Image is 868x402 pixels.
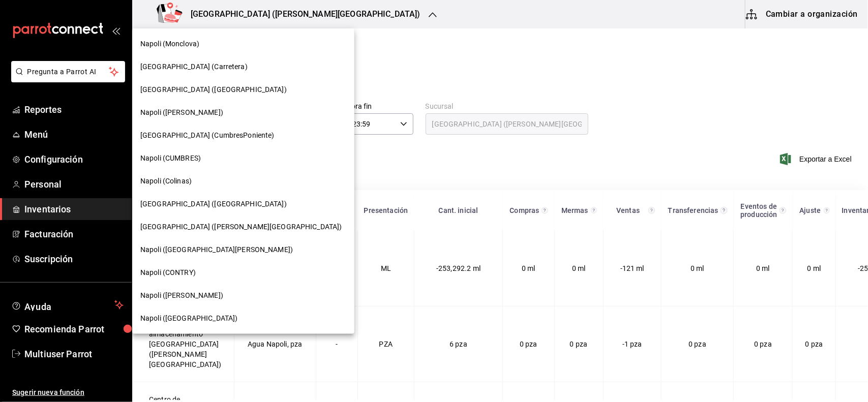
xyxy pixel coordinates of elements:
div: Napoli (CUMBRES) [132,147,354,170]
span: Napoli (CONTRY) [140,267,196,278]
div: [GEOGRAPHIC_DATA] (Carretera) [132,55,354,78]
span: [GEOGRAPHIC_DATA] ([PERSON_NAME][GEOGRAPHIC_DATA]) [140,222,342,232]
span: [GEOGRAPHIC_DATA] (Carretera) [140,61,248,72]
span: Napoli ([GEOGRAPHIC_DATA]) [140,313,237,324]
div: Napoli ([PERSON_NAME]) [132,101,354,124]
div: Napoli (Colinas) [132,170,354,193]
div: [GEOGRAPHIC_DATA] (CumbresPoniente) [132,124,354,147]
div: Napoli ([PERSON_NAME]) [132,284,354,307]
span: Napoli (CUMBRES) [140,153,201,164]
div: Napoli (CONTRY) [132,261,354,284]
div: Napoli (Monclova) [132,33,354,55]
span: [GEOGRAPHIC_DATA] (CumbresPoniente) [140,130,275,141]
div: Napoli ([GEOGRAPHIC_DATA]) [132,307,354,330]
div: [GEOGRAPHIC_DATA] ([GEOGRAPHIC_DATA]) [132,78,354,101]
span: Napoli ([PERSON_NAME]) [140,290,223,301]
span: Napoli ([PERSON_NAME]) [140,107,223,118]
div: Napoli ([GEOGRAPHIC_DATA][PERSON_NAME]) [132,238,354,261]
span: [GEOGRAPHIC_DATA] ([GEOGRAPHIC_DATA]) [140,199,287,209]
div: [GEOGRAPHIC_DATA] ([GEOGRAPHIC_DATA]) [132,193,354,215]
span: [GEOGRAPHIC_DATA] ([GEOGRAPHIC_DATA]) [140,84,287,95]
span: Napoli (Colinas) [140,176,192,187]
span: Napoli (Monclova) [140,39,199,49]
span: Napoli ([GEOGRAPHIC_DATA][PERSON_NAME]) [140,244,293,255]
div: [GEOGRAPHIC_DATA] ([PERSON_NAME][GEOGRAPHIC_DATA]) [132,215,354,238]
